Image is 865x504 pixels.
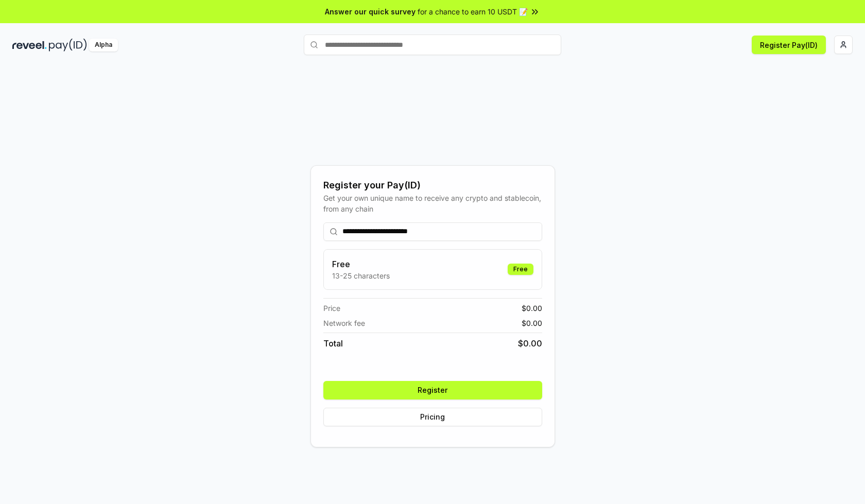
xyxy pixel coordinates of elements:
span: $ 0.00 [522,303,542,314]
span: Price [323,303,340,314]
span: $ 0.00 [518,337,542,350]
span: for a chance to earn 10 USDT 📝 [418,6,528,17]
img: pay_id [49,39,87,51]
div: Get your own unique name to receive any crypto and stablecoin, from any chain [323,193,542,214]
h3: Free [332,258,390,270]
span: Answer our quick survey [325,6,416,17]
div: Alpha [89,39,118,51]
div: Register your Pay(ID) [323,178,542,193]
img: reveel_dark [12,39,47,51]
span: $ 0.00 [522,318,542,328]
button: Register Pay(ID) [752,36,826,54]
span: Total [323,337,343,350]
div: Free [508,264,533,275]
p: 13-25 characters [332,270,390,281]
span: Network fee [323,318,365,328]
button: Register [323,381,542,399]
button: Pricing [323,408,542,426]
